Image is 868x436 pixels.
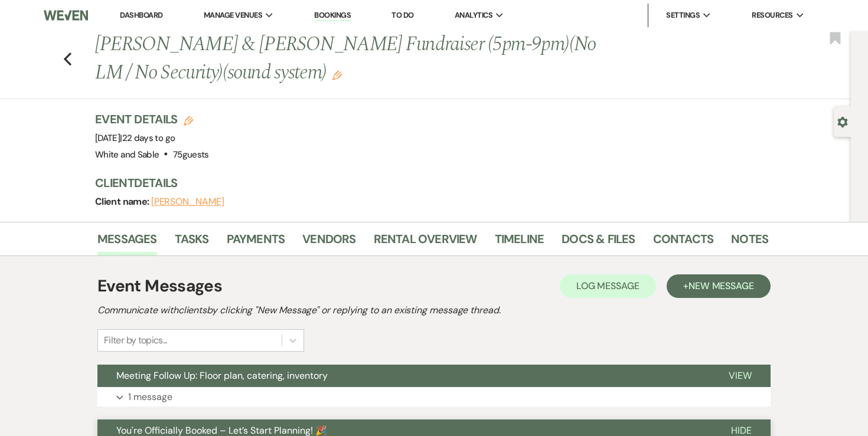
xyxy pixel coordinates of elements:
[560,274,656,298] button: Log Message
[97,274,222,299] h1: Event Messages
[314,10,351,21] a: Bookings
[95,132,175,144] span: [DATE]
[97,387,771,407] button: 1 message
[688,280,754,292] span: New Message
[332,70,342,80] button: Edit
[204,9,262,21] span: Manage Venues
[95,195,151,208] span: Client name:
[837,116,848,127] button: Open lead details
[120,132,175,144] span: |
[227,230,285,255] a: Payments
[95,175,756,191] h3: Client Details
[653,230,714,255] a: Contacts
[562,230,635,255] a: Docs & Files
[752,9,792,21] span: Resources
[97,303,771,317] h2: Communicate with clients by clicking "New Message" or replying to an existing message thread.
[95,149,159,160] span: White and Sable
[455,9,492,21] span: Analytics
[97,230,157,255] a: Messages
[151,197,224,206] button: [PERSON_NAME]
[95,111,209,127] h3: Event Details
[120,10,162,20] a: Dashboard
[97,365,710,387] button: Meeting Follow Up: Floor plan, catering, inventory
[44,3,88,28] img: Weven Logo
[666,9,700,21] span: Settings
[122,132,175,144] span: 22 days to go
[116,369,328,382] span: Meeting Follow Up: Floor plan, catering, inventory
[495,230,544,255] a: Timeline
[128,389,172,405] p: 1 message
[175,230,209,255] a: Tasks
[374,230,477,255] a: Rental Overview
[729,369,752,382] span: View
[173,149,209,160] span: 75 guests
[731,230,768,255] a: Notes
[104,333,167,348] div: Filter by topics...
[710,365,771,387] button: View
[391,10,413,20] a: To Do
[576,280,639,292] span: Log Message
[667,274,771,298] button: +New Message
[302,230,355,255] a: Vendors
[95,31,624,87] h1: [PERSON_NAME] & [PERSON_NAME] Fundraiser (5pm-9pm)(No LM / No Security)(sound system)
